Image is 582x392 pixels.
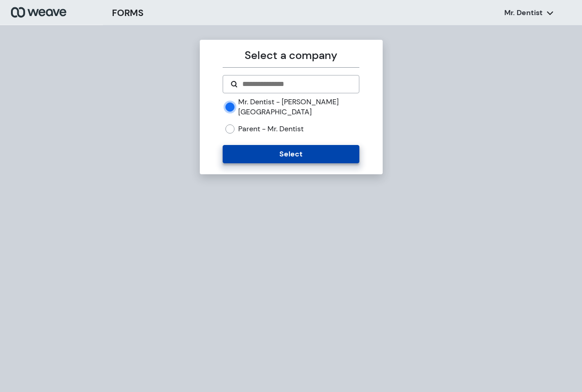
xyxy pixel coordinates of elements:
p: Mr. Dentist [504,8,543,18]
h3: FORMS [112,6,144,20]
label: Parent - Mr. Dentist [238,124,304,134]
p: Select a company [223,47,359,64]
input: Search [241,79,352,90]
label: Mr. Dentist - [PERSON_NAME][GEOGRAPHIC_DATA] [238,97,359,117]
button: Select [223,145,359,163]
